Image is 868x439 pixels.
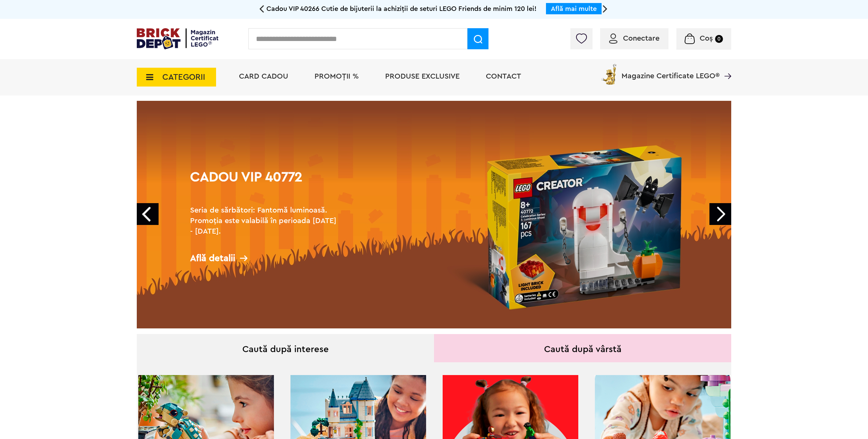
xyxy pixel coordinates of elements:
[720,62,731,70] a: Magazine Certificate LEGO®
[434,334,731,362] div: Caută după vârstă
[162,73,205,81] span: CATEGORII
[385,73,460,80] a: Produse exclusive
[700,35,713,42] span: Coș
[709,203,731,225] a: Next
[622,62,720,80] span: Magazine Certificate LEGO®
[190,205,340,237] h2: Seria de sărbători: Fantomă luminoasă. Promoția este valabilă în perioada [DATE] - [DATE].
[137,101,731,328] a: Cadou VIP 40772Seria de sărbători: Fantomă luminoasă. Promoția este valabilă în perioada [DATE] -...
[486,73,521,80] a: Contact
[551,5,597,12] a: Află mai multe
[315,73,359,80] a: PROMOȚII %
[190,254,340,263] div: Află detalii
[239,73,288,80] a: Card Cadou
[266,5,537,12] span: Cadou VIP 40266 Cutie de bijuterii la achiziții de seturi LEGO Friends de minim 120 lei!
[623,35,659,42] span: Conectare
[137,203,159,225] a: Prev
[137,334,434,362] div: Caută după interese
[609,35,659,42] a: Conectare
[715,35,723,43] small: 0
[190,170,340,197] h1: Cadou VIP 40772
